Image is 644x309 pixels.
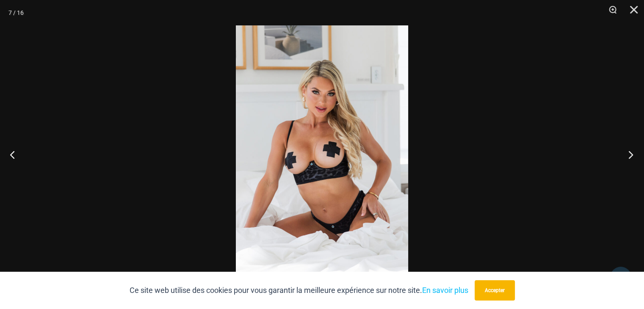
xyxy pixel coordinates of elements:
font: Accepter [485,287,505,293]
button: Suivant [612,133,644,176]
font: 7 / 16 [8,9,24,16]
button: Accepter [475,280,515,301]
font: Ce site web utilise des cookies pour vous garantir la meilleure expérience sur notre site. [130,286,422,295]
img: Soutien-gorge Nights Fall Silver Leopard 1036 String 6046 08 [236,25,408,284]
a: En savoir plus [422,286,468,295]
